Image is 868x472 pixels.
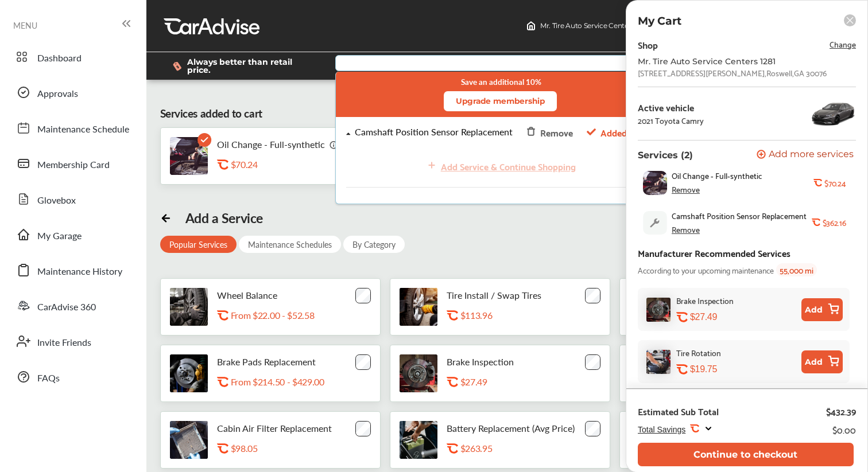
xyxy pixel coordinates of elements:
img: info_icon_vector.svg [330,140,339,149]
div: 2021 Toyota Camry [638,116,704,125]
div: Remove [672,185,700,194]
a: Maintenance History [10,255,135,285]
span: MENU [13,21,37,30]
div: $0.00 [832,422,856,437]
span: My Garage [37,229,82,244]
a: CarAdvise 360 [10,291,135,321]
b: $70.24 [824,178,846,188]
div: Estimated Sub Total [638,405,719,417]
div: Manufacturer Recommended Services [638,245,790,260]
p: Cabin Air Filter Replacement [217,423,332,434]
div: $113.96 [460,310,575,321]
div: $27.49 [690,311,797,322]
a: Approvals [10,77,135,107]
a: Maintenance Schedule [10,113,135,143]
span: Added to cart [600,124,656,140]
img: oil-change-thumb.jpg [170,137,208,175]
img: 14754_st0640_046.png [810,96,856,131]
p: Brake Pads Replacement [217,356,316,367]
span: Invite Friends [37,336,91,350]
img: tire-install-swap-tires-thumb.jpg [400,288,437,326]
div: Maintenance Schedules [239,236,341,253]
p: My Cart [638,14,681,28]
div: $19.75 [690,364,797,375]
div: $263.95 [460,443,575,454]
div: $70.24 [231,159,346,170]
div: Remove [672,225,700,234]
p: Brake Inspection [447,356,514,367]
img: cabin-air-filter-replacement-thumb.jpg [170,421,208,459]
span: Total Savings [638,425,685,434]
button: Upgrade membership [444,91,557,111]
span: Maintenance Schedule [37,122,129,137]
img: brake-inspection-thumb.jpg [400,354,437,392]
img: dollor_label_vector.a70140d1.svg [173,61,181,71]
span: CarAdvise 360 [37,300,96,315]
p: Tire Install / Swap Tires [447,290,541,301]
a: Glovebox [10,184,135,214]
span: Approvals [37,87,78,102]
img: tire-rotation-thumb.jpg [646,350,671,374]
div: Services added to cart [160,106,262,122]
span: Camshaft Position Sensor Replacement [672,211,807,220]
p: From $22.00 - $52.58 [231,310,315,321]
div: $27.49 [460,376,575,387]
p: Battery Replacement (Avg Price) [447,423,575,434]
span: Add more services [769,150,854,161]
span: Change [830,37,856,50]
a: Dashboard [10,42,135,72]
span: Oil Change - Full-synthetic [672,171,762,180]
span: Glovebox [37,193,76,208]
a: Add more services [757,150,856,161]
button: Continue to checkout [638,443,854,466]
div: $432.39 [826,405,856,417]
small: Save an additional 10% [462,77,542,87]
p: Oil Change - Full-synthetic [217,139,325,150]
b: $362.16 [823,218,846,227]
button: Add [801,298,843,321]
span: According to your upcoming maintenance [638,263,774,276]
div: Brake Inspection [676,294,734,307]
img: brake-pads-replacement-thumb.jpg [170,354,208,392]
span: Dashboard [37,51,82,66]
img: battery-replacement-thumb.jpg [400,421,437,459]
a: My Garage [10,220,135,249]
button: Add more services [757,150,854,161]
span: Mr. Tire Auto Service Centers 1281 , [STREET_ADDRESS][PERSON_NAME] Roswell , GA 30076 [540,21,835,30]
div: Add a Service [185,210,263,226]
span: 55,000 mi [776,263,817,276]
div: Camshaft Position Sensor Replacement [355,127,513,137]
button: Add [801,350,843,373]
div: [STREET_ADDRESS][PERSON_NAME] , Roswell , GA 30076 [638,68,827,77]
div: Active vehicle [638,102,704,112]
div: Popular Services [160,236,237,253]
a: Membership Card [10,149,135,178]
div: Tire Rotation [676,346,721,359]
span: Always better than retail price. [187,58,317,74]
p: From $214.50 - $429.00 [231,376,324,387]
img: brake-inspection-thumb.jpg [646,298,671,322]
div: Shop [638,37,658,52]
div: Mr. Tire Auto Service Centers 1281 [638,57,821,66]
p: Services (2) [638,150,693,161]
span: FAQs [37,371,60,386]
div: $98.05 [231,443,346,454]
p: Wheel Balance [217,290,277,301]
img: tire-wheel-balance-thumb.jpg [170,288,208,326]
div: By Category [343,236,405,253]
span: Membership Card [37,158,110,173]
span: Maintenance History [37,264,122,279]
img: oil-change-thumb.jpg [643,171,667,195]
a: Invite Friends [10,326,135,356]
div: Remove [540,124,573,140]
img: header-home-logo.8d720a4f.svg [526,21,536,30]
img: default_wrench_icon.d1a43860.svg [643,211,667,235]
a: FAQs [10,362,135,392]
